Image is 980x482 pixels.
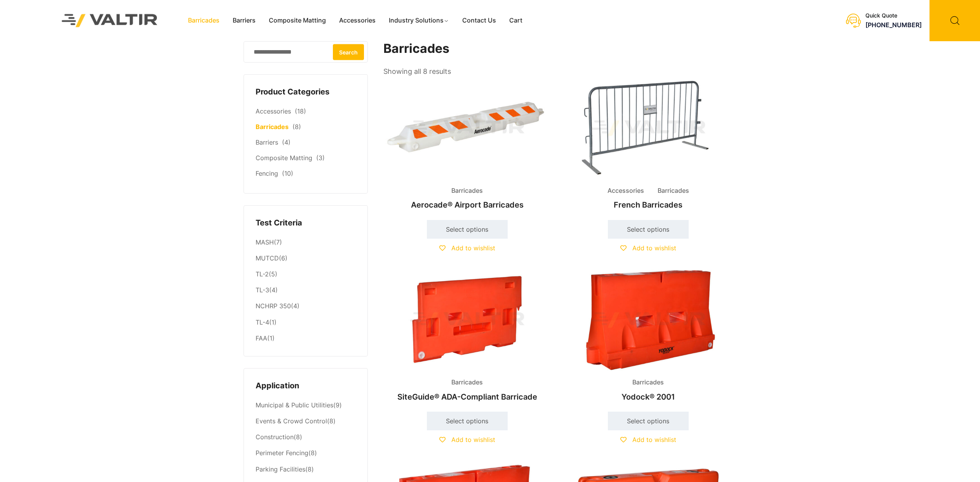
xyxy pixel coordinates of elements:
[652,185,695,197] span: Barricades
[439,244,495,252] a: Add to wishlist
[256,251,356,267] li: (6)
[256,449,308,457] a: Perimeter Fencing
[427,220,508,239] a: Select options for “Aerocade® Airport Barricades”
[181,15,226,26] a: Barricades
[439,436,495,444] a: Add to wishlist
[52,4,168,37] img: Valtir Rentals
[332,15,382,26] a: Accessories
[256,417,327,425] a: Events & Crowd Control
[256,254,279,262] a: MUTCD
[632,436,676,444] span: Add to wishlist
[865,21,922,29] a: [PHONE_NUMBER]
[382,15,456,26] a: Industry Solutions
[256,314,356,330] li: (1)
[383,41,733,56] h1: Barricades
[256,334,267,342] a: FAA
[333,44,364,60] button: Search
[256,430,356,445] li: (8)
[608,220,689,239] a: Select options for “French Barricades”
[256,234,356,250] li: (7)
[383,388,551,405] h2: SiteGuide® ADA-Compliant Barricade
[451,436,495,444] span: Add to wishlist
[256,330,356,344] li: (1)
[632,244,676,252] span: Add to wishlist
[427,412,508,430] a: Select options for “SiteGuide® ADA-Compliant Barricade”
[316,154,325,162] span: (3)
[256,380,356,392] h4: Application
[256,445,356,461] li: (8)
[383,196,551,213] h2: Aerocade® Airport Barricades
[256,465,305,473] a: Parking Facilities
[256,123,289,131] a: Barricades
[256,267,356,283] li: (5)
[282,138,291,146] span: (4)
[564,78,732,213] a: Accessories BarricadesFrench Barricades
[256,401,333,409] a: Municipal & Public Utilities
[256,283,356,299] li: (4)
[456,15,503,26] a: Contact Us
[451,244,495,252] span: Add to wishlist
[383,78,551,213] a: BarricadesAerocade® Airport Barricades
[256,138,278,146] a: Barriers
[256,302,291,310] a: NCHRP 350
[256,286,269,294] a: TL-3
[262,15,332,26] a: Composite Matting
[256,414,356,430] li: (8)
[865,12,922,19] div: Quick Quote
[256,86,356,98] h4: Product Categories
[256,169,278,177] a: Fencing
[564,270,732,405] a: BarricadesYodock® 2001
[282,169,293,177] span: (10)
[256,238,274,246] a: MASH
[608,412,689,430] a: Select options for “Yodock® 2001”
[292,123,301,131] span: (8)
[564,388,732,405] h2: Yodock® 2001
[383,270,551,405] a: BarricadesSiteGuide® ADA-Compliant Barricade
[256,433,294,441] a: Construction
[627,377,670,388] span: Barricades
[256,107,291,115] a: Accessories
[256,270,269,278] a: TL-2
[602,185,650,197] span: Accessories
[226,15,262,26] a: Barriers
[256,461,356,477] li: (8)
[256,217,356,229] h4: Test Criteria
[620,436,676,444] a: Add to wishlist
[446,377,489,388] span: Barricades
[256,154,312,162] a: Composite Matting
[503,15,529,26] a: Cart
[256,299,356,314] li: (4)
[564,196,732,213] h2: French Barricades
[446,185,489,197] span: Barricades
[256,318,269,326] a: TL-4
[295,107,306,115] span: (18)
[620,244,676,252] a: Add to wishlist
[383,65,451,78] p: Showing all 8 results
[256,398,356,414] li: (9)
